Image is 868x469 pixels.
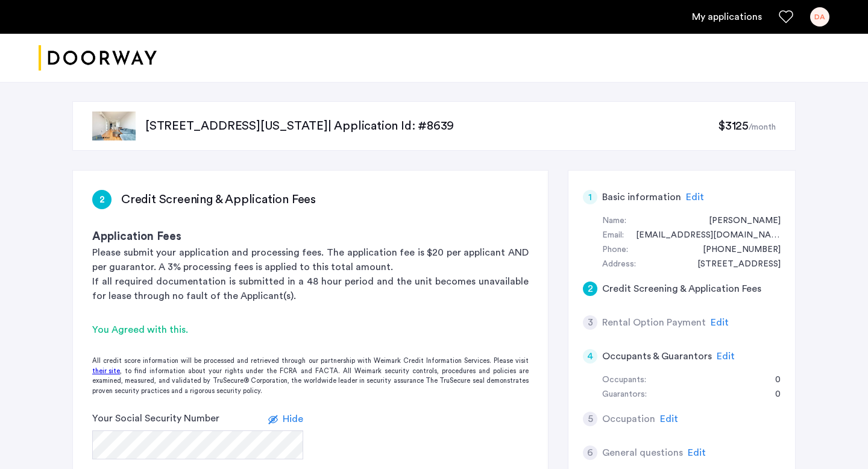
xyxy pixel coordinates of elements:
[583,282,597,296] div: 2
[39,36,157,81] a: Cazamio logo
[692,10,762,24] a: My application
[779,10,793,24] a: Favorites
[602,243,628,257] div: Phone:
[92,112,136,140] img: apartment
[602,190,681,204] h5: Basic information
[92,228,529,245] h3: Application Fees
[583,349,597,364] div: 4
[602,445,683,460] h5: General questions
[602,412,655,426] h5: Occupation
[717,351,735,361] span: Edit
[718,120,749,132] span: $3125
[92,411,219,426] label: Your Social Security Number
[283,414,303,424] span: Hide
[602,315,706,330] h5: Rental Option Payment
[583,315,597,330] div: 3
[121,191,316,208] h3: Credit Screening & Application Fees
[763,388,781,402] div: 0
[92,190,112,209] div: 2
[691,243,781,257] div: +16138041307
[688,448,706,458] span: Edit
[602,373,646,388] div: Occupants:
[583,190,597,204] div: 1
[39,36,157,81] img: logo
[73,356,548,396] div: All credit score information will be processed and retrieved through our partnership with Weimark...
[583,445,597,460] div: 6
[92,274,529,303] p: If all required documentation is submitted in a 48 hour period and the unit becomes unavailable f...
[92,245,529,274] p: Please submit your application and processing fees. The application fee is $20 per applicant AND ...
[602,388,647,402] div: Guarantors:
[602,257,636,272] div: Address:
[145,118,718,134] p: [STREET_ADDRESS][US_STATE] | Application Id: #8639
[92,323,529,337] div: You Agreed with this.
[660,414,678,424] span: Edit
[583,412,597,426] div: 5
[602,214,626,228] div: Name:
[602,282,761,296] h5: Credit Screening & Application Fees
[697,214,781,228] div: Khalid Elmi
[624,228,781,243] div: dekaarab@gmail.com
[685,257,781,272] div: 1201 East 59th Street
[602,228,624,243] div: Email:
[711,318,729,327] span: Edit
[602,349,712,364] h5: Occupants & Guarantors
[763,373,781,388] div: 0
[810,7,829,27] div: DA
[749,123,776,131] sub: /month
[686,192,704,202] span: Edit
[92,367,120,377] a: their site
